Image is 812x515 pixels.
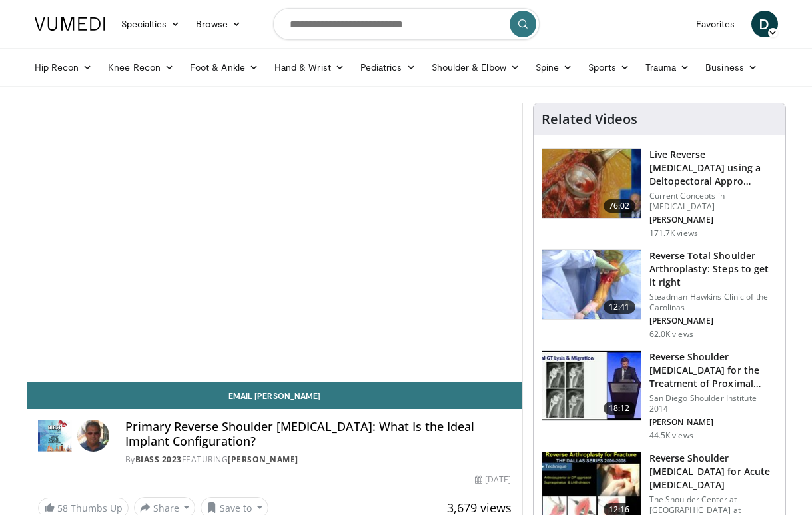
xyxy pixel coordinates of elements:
input: Search topics, interventions [273,8,540,40]
a: Spine [528,54,580,81]
a: 76:02 Live Reverse [MEDICAL_DATA] using a Deltopectoral Appro… Current Concepts in [MEDICAL_DATA]... [542,148,777,239]
p: 62.0K views [649,329,693,340]
a: Browse [188,11,249,37]
h3: Reverse Shoulder [MEDICAL_DATA] for Acute [MEDICAL_DATA] [649,452,777,492]
span: 76:02 [604,199,635,213]
video-js: Video Player [27,103,522,382]
p: [PERSON_NAME] [649,417,777,428]
img: Q2xRg7exoPLTwO8X4xMDoxOjA4MTsiGN.150x105_q85_crop-smart_upscale.jpg [542,351,641,420]
div: [DATE] [475,474,511,486]
a: Sports [580,54,637,81]
span: 58 [57,502,68,514]
span: 18:12 [604,402,635,415]
h3: Live Reverse [MEDICAL_DATA] using a Deltopectoral Appro… [649,148,777,188]
a: Trauma [637,54,698,81]
a: [PERSON_NAME] [228,454,298,465]
img: VuMedi Logo [35,17,105,31]
img: Avatar [77,420,109,452]
a: Email [PERSON_NAME] [27,382,522,409]
img: 326034_0000_1.png.150x105_q85_crop-smart_upscale.jpg [542,250,641,319]
p: Current Concepts in [MEDICAL_DATA] [649,191,777,212]
a: Hand & Wrist [266,54,352,81]
a: Hip Recon [27,54,101,81]
a: Shoulder & Elbow [424,54,528,81]
a: Pediatrics [352,54,424,81]
span: 12:41 [604,300,635,314]
h3: Reverse Total Shoulder Arthroplasty: Steps to get it right [649,249,777,289]
div: By FEATURING [125,454,512,466]
a: 12:41 Reverse Total Shoulder Arthroplasty: Steps to get it right Steadman Hawkins Clinic of the C... [542,249,777,340]
p: [PERSON_NAME] [649,316,777,326]
p: [PERSON_NAME] [649,215,777,225]
a: Business [697,54,765,81]
a: D [751,11,778,37]
a: BIASS 2023 [135,454,182,465]
a: Specialties [113,11,189,37]
a: Knee Recon [100,54,182,81]
img: BIASS 2023 [38,420,72,452]
p: San Diego Shoulder Institute 2014 [649,393,777,414]
p: Steadman Hawkins Clinic of the Carolinas [649,292,777,313]
h4: Primary Reverse Shoulder [MEDICAL_DATA]: What Is the Ideal Implant Configuration? [125,420,512,448]
h3: Reverse Shoulder [MEDICAL_DATA] for the Treatment of Proximal Humeral … [649,350,777,390]
p: 44.5K views [649,430,693,441]
a: Foot & Ankle [182,54,266,81]
a: Favorites [688,11,743,37]
img: 684033_3.png.150x105_q85_crop-smart_upscale.jpg [542,149,641,218]
p: 171.7K views [649,228,698,239]
a: 18:12 Reverse Shoulder [MEDICAL_DATA] for the Treatment of Proximal Humeral … San Diego Shoulder ... [542,350,777,441]
h4: Related Videos [542,111,637,127]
